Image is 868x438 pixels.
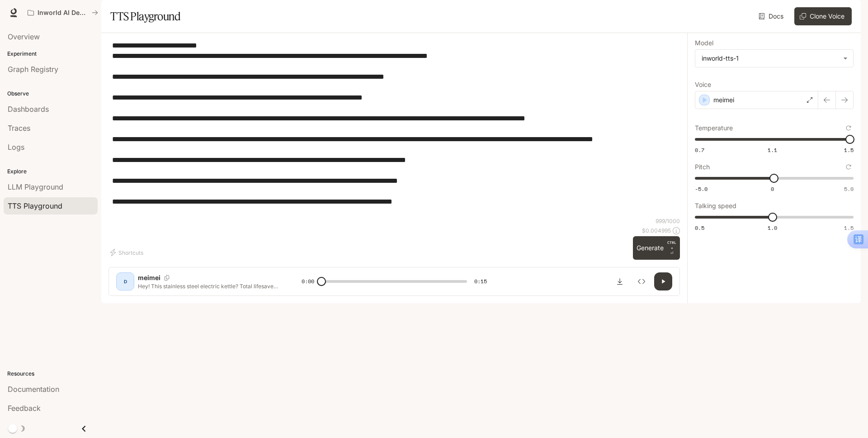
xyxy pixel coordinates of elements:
p: meimei [713,95,734,105]
span: 0.5 [695,224,704,232]
button: GenerateCTRL +⏎ [633,236,680,260]
span: 5.0 [844,185,854,193]
p: Hey! This stainless steel electric kettle? Total lifesaver. Your water’s ready in minutes, litera... [138,282,280,290]
a: Docs [757,7,787,25]
p: meimei [138,273,160,282]
button: Reset to default [844,123,854,133]
button: Copy Voice ID [160,275,173,281]
div: inworld-tts-1 [702,54,839,63]
button: Shortcuts [108,245,147,260]
p: Model [695,40,713,46]
p: Talking speed [695,203,736,209]
p: ⏎ [667,240,676,256]
p: CTRL + [667,240,676,251]
button: Inspect [632,272,651,290]
button: Reset to default [844,162,854,172]
div: inworld-tts-1 [695,50,853,67]
span: 0:00 [302,277,314,286]
button: Clone Voice [794,7,852,25]
p: Temperature [695,125,733,131]
button: Download audio [611,272,629,290]
span: 0:15 [474,277,487,286]
span: 1.1 [768,146,777,154]
p: Pitch [695,164,710,170]
span: 1.5 [844,146,854,154]
span: 0 [771,185,774,193]
span: 0.7 [695,146,704,154]
span: -5.0 [695,185,708,193]
div: D [118,274,132,289]
p: $ 0.004995 [642,227,671,234]
span: 1.5 [844,224,854,232]
span: 1.0 [768,224,777,232]
p: Voice [695,81,711,88]
button: All workspaces [24,4,102,22]
h1: TTS Playground [110,7,180,25]
p: Inworld AI Demos [38,9,88,17]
